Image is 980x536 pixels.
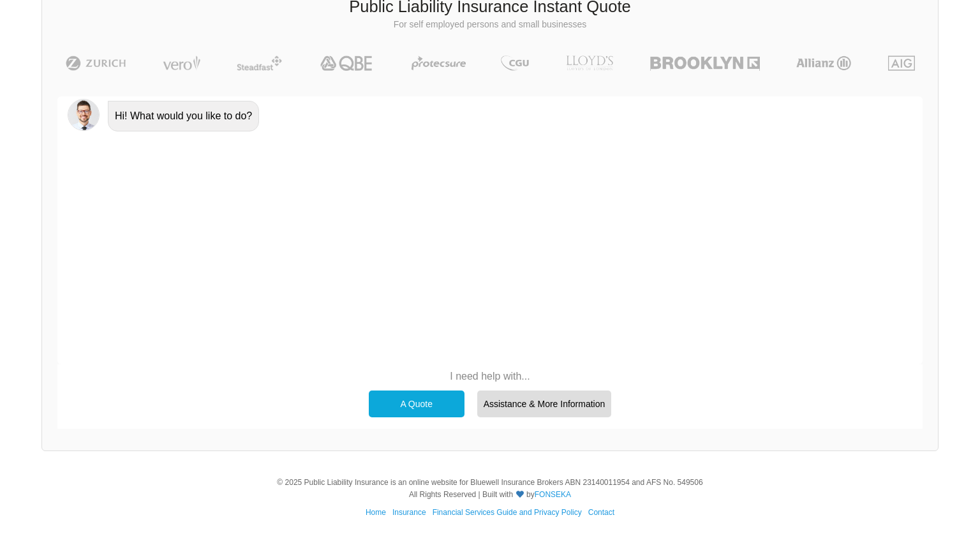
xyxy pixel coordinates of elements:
img: Steadfast | Public Liability Insurance [232,56,288,71]
img: Allianz | Public Liability Insurance [790,56,857,71]
img: AIG | Public Liability Insurance [883,56,921,71]
p: For self employed persons and small businesses [52,19,928,31]
a: Insurance [392,508,426,517]
img: CGU | Public Liability Insurance [496,56,534,71]
a: Contact [588,508,614,517]
div: Hi! What would you like to do? [108,101,259,131]
p: I need help with... [362,369,618,383]
div: A Quote [369,391,464,417]
img: Zurich | Public Liability Insurance [60,56,132,71]
a: Financial Services Guide and Privacy Policy [433,508,582,517]
img: LLOYD's | Public Liability Insurance [559,56,620,71]
img: Vero | Public Liability Insurance [157,56,206,71]
a: Home [366,508,386,517]
img: Chatbot | PLI [68,99,100,131]
div: Assistance & More Information [477,391,612,417]
a: FONSEKA [535,490,571,499]
img: Brooklyn | Public Liability Insurance [645,56,764,71]
img: Protecsure | Public Liability Insurance [406,56,471,71]
img: QBE | Public Liability Insurance [313,56,382,71]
